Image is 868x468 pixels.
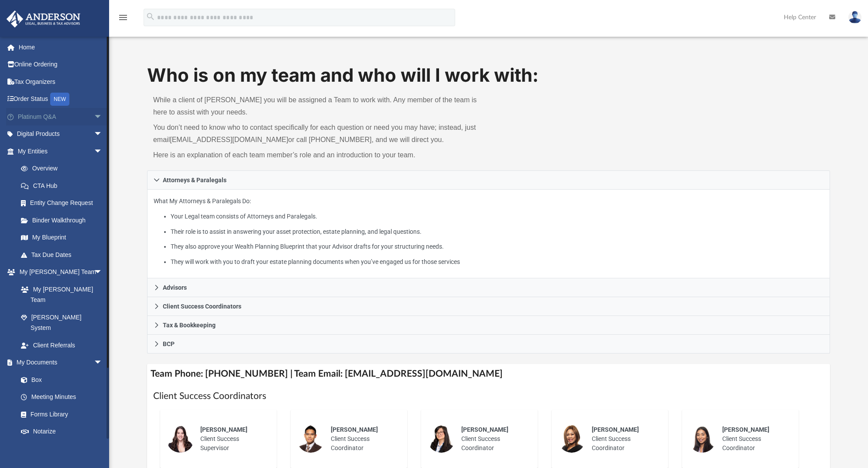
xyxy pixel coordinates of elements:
a: Home [6,38,116,56]
span: Client Success Coordinators [163,303,241,309]
a: Tax & Bookkeeping [147,316,830,335]
img: thumbnail [166,425,194,453]
span: arrow_drop_down [94,125,111,143]
a: Notarize [12,423,111,440]
img: User Pic [848,11,861,24]
li: They will work with you to draft your estate planning documents when you’ve engaged us for those ... [171,257,823,267]
span: arrow_drop_down [94,263,111,281]
i: menu [118,12,128,23]
a: My [PERSON_NAME] Team [12,281,107,309]
span: Attorneys & Paralegals [163,177,226,183]
span: [PERSON_NAME] [722,426,769,433]
a: My Blueprint [12,229,111,246]
a: Tax Organizers [6,73,116,90]
span: [PERSON_NAME] [592,426,639,433]
img: thumbnail [297,425,325,453]
a: My Documentsarrow_drop_down [6,354,111,371]
div: Client Success Supervisor [194,419,271,459]
a: Meeting Minutes [12,388,111,406]
span: arrow_drop_down [94,142,111,160]
span: BCP [163,341,175,347]
a: Overview [12,160,116,177]
li: They also approve your Wealth Planning Blueprint that your Advisor drafts for your structuring ne... [171,241,823,252]
h1: Client Success Coordinators [153,390,824,402]
a: My Entitiesarrow_drop_down [6,142,116,160]
a: Client Success Coordinators [147,297,830,316]
img: thumbnail [558,425,586,453]
span: [PERSON_NAME] [461,426,508,433]
p: While a client of [PERSON_NAME] you will be assigned a Team to work with. Any member of the team ... [153,94,483,118]
div: NEW [50,93,69,106]
a: Client Referrals [12,336,111,354]
li: Their role is to assist in answering your asset protection, estate planning, and legal questions. [171,226,823,237]
a: menu [118,17,128,23]
a: Binder Walkthrough [12,211,116,229]
a: Forms Library [12,406,107,423]
a: Tax Due Dates [12,246,116,263]
p: You don’t need to know who to contact specifically for each question or need you may have; instea... [153,121,483,146]
span: [PERSON_NAME] [331,426,378,433]
a: [EMAIL_ADDRESS][DOMAIN_NAME] [170,136,288,143]
a: My [PERSON_NAME] Teamarrow_drop_down [6,263,111,281]
a: CTA Hub [12,177,116,194]
p: What My Attorneys & Paralegals Do: [154,196,823,267]
span: arrow_drop_down [94,108,111,126]
a: BCP [147,335,830,354]
a: Order StatusNEW [6,90,116,108]
div: Client Success Coordinator [716,419,793,459]
span: Tax & Bookkeeping [163,322,216,328]
h1: Who is on my team and who will I work with: [147,62,830,88]
a: Online Ordering [6,56,116,73]
i: search [146,12,155,21]
a: Box [12,371,107,388]
span: [PERSON_NAME] [200,426,247,433]
div: Client Success Coordinator [455,419,532,459]
a: Digital Productsarrow_drop_down [6,125,116,143]
div: Client Success Coordinator [325,419,401,459]
img: thumbnail [688,425,716,453]
span: arrow_drop_down [94,354,111,372]
img: Anderson Advisors Platinum Portal [4,10,83,28]
div: Client Success Coordinator [586,419,662,459]
a: Advisors [147,278,830,297]
li: Your Legal team consists of Attorneys and Paralegals. [171,211,823,222]
a: [PERSON_NAME] System [12,309,111,336]
a: Attorneys & Paralegals [147,170,830,190]
div: Attorneys & Paralegals [147,190,830,278]
h4: Team Phone: [PHONE_NUMBER] | Team Email: [EMAIL_ADDRESS][DOMAIN_NAME] [147,364,830,384]
a: Platinum Q&Aarrow_drop_down [6,108,116,125]
img: thumbnail [427,425,455,453]
a: Entity Change Request [12,194,116,212]
p: Here is an explanation of each team member’s role and an introduction to your team. [153,149,483,161]
span: Advisors [163,284,187,291]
